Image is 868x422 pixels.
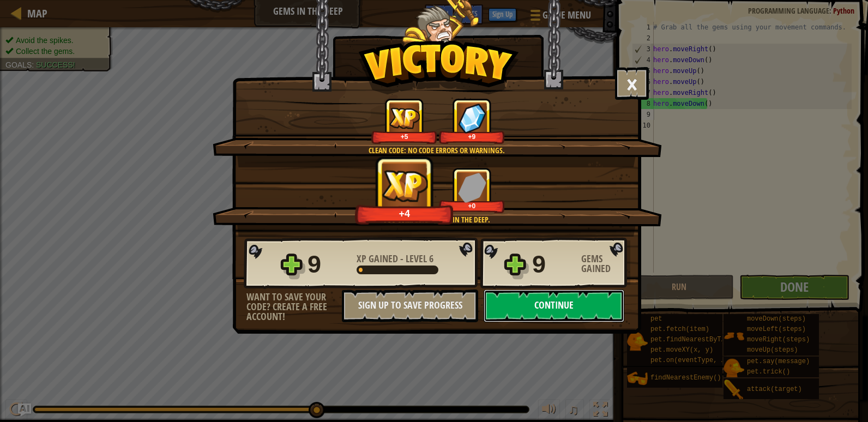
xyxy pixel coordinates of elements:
[403,252,429,266] span: Level
[358,207,451,220] div: +4
[441,202,503,210] div: +0
[246,292,342,322] div: Want to save your code? Create a free account!
[358,40,519,95] img: Victory
[264,145,608,156] div: Clean code: no code errors or warnings.
[484,290,624,322] button: Continue
[581,254,630,274] div: Gems Gained
[357,252,400,266] span: XP Gained
[458,103,486,133] img: Gems Gained
[373,132,435,141] div: +5
[342,290,478,322] button: Sign Up to Save Progress
[357,254,433,264] div: -
[389,107,420,129] img: XP Gained
[308,247,350,282] div: 9
[264,214,608,225] div: You completed Gems in the Deep.
[615,67,649,100] button: ×
[441,132,503,141] div: +9
[429,252,433,266] span: 6
[381,168,430,203] img: XP Gained
[458,172,486,202] img: Gems Gained
[532,247,575,282] div: 9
